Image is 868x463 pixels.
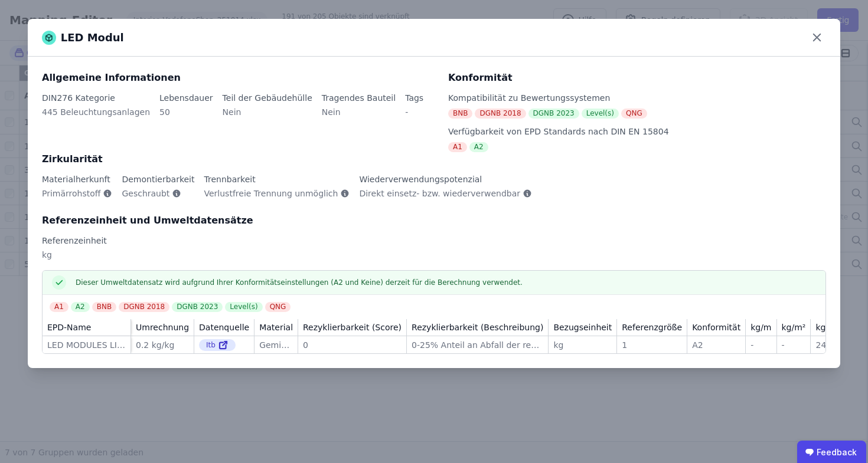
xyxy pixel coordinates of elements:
div: Konformität [692,321,740,333]
div: Umrechnung [136,321,189,333]
div: 0-25% Anteil an Abfall der recycled wird [412,339,543,351]
div: Materialherkunft [42,173,112,185]
div: A1 [50,302,68,312]
span: LED Modul [61,29,124,46]
div: Referenzgröße [622,321,682,333]
div: Datenquelle [199,321,249,333]
div: DGNB 2023 [528,109,579,119]
div: Demontierbarkeit [122,173,194,185]
div: A2 [71,302,90,312]
div: DGNB 2018 [119,302,169,312]
div: DGNB 2023 [172,302,223,312]
div: Nein [322,106,396,127]
div: BNB [92,302,116,312]
div: Tragendes Bauteil [322,92,396,104]
div: Referenzeinheit [42,235,826,247]
div: kg [42,249,826,270]
div: Lebensdauer [159,92,213,104]
span: Dieser Umweltdatensatz wird aufgrund Ihrer Konformitätseinstellungen (A2 und Keine) derzeit für d... [76,278,523,287]
div: Rezyklierbarkeit (Score) [303,321,402,333]
div: Material [259,321,293,333]
div: Referenzeinheit und Umweltdatensätze [42,214,826,228]
div: - [782,339,806,351]
div: QNG [621,109,647,119]
div: 0 [303,339,402,351]
div: Rezyklierbarkeit (Beschreibung) [412,321,543,333]
div: Verfügbarkeit von EPD Standards nach DIN EN 15804 [448,126,826,137]
div: LED MODULES LINEAR, RECTANGULAR, ROUND AND OTHER SHAPES ON FLAT PRINTED CIRCUITS MADE OF PLASTIC AND [47,339,126,351]
div: BNB [448,109,472,119]
div: kg/m³ [815,321,840,333]
div: Nein [223,106,312,127]
span: Primärrohstoff [42,188,100,199]
div: Level(s) [225,302,262,312]
div: A2 [469,142,488,152]
div: Teil der Gebäudehülle [223,92,312,104]
div: QNG [265,302,291,312]
div: DGNB 2018 [475,109,526,119]
div: A2 [692,339,740,351]
div: Bezugseinheit [553,321,612,333]
div: kg/m² [782,321,806,333]
div: - [405,106,423,127]
div: Konformität [448,71,826,85]
div: - [750,339,771,351]
div: Gemischt - Elektronik [259,339,293,351]
div: Level(s) [582,109,619,119]
span: Verlustfreie Trennung unmöglich [204,188,338,199]
div: 50 [159,106,213,127]
div: Kompatibilität zu Bewertungssystemen [448,92,826,104]
span: Direkt einsetz- bzw. wiederverwendbar [359,188,520,199]
div: EPD-Name [47,321,91,333]
div: DIN276 Kategorie [42,92,150,104]
div: A1 [448,142,467,152]
div: 1 [622,339,682,351]
div: 2460 [815,339,840,351]
div: Tags [405,92,423,104]
span: Geschraubt [122,188,169,199]
div: Allgemeine Informationen [42,71,434,85]
div: Wiederverwendungspotenzial [359,173,532,185]
div: kg [553,339,612,351]
div: kg/m [750,321,771,333]
div: Trennbarkeit [204,173,350,185]
div: 445 Beleuchtungsanlagen [42,106,150,127]
div: Zirkularität [42,152,826,166]
div: 0.2 kg/kg [136,339,189,351]
div: Itb [199,339,236,351]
